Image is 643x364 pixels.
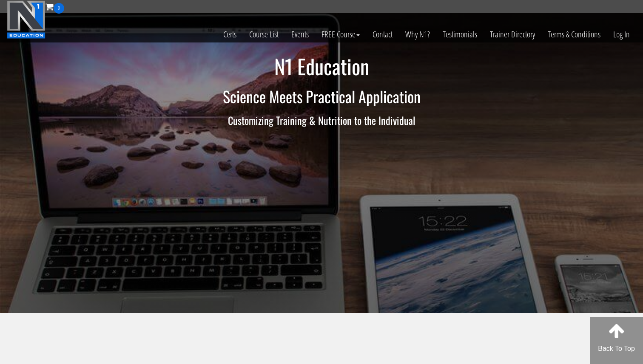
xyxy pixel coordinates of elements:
[73,115,570,126] h3: Customizing Training & Nutrition to the Individual
[243,14,285,55] a: Course List
[366,14,399,55] a: Contact
[285,14,315,55] a: Events
[399,14,436,55] a: Why N1?
[54,3,64,14] span: 0
[541,14,607,55] a: Terms & Conditions
[436,14,484,55] a: Testimonials
[607,14,636,55] a: Log In
[73,55,570,78] h1: N1 Education
[484,14,541,55] a: Trainer Directory
[315,14,366,55] a: FREE Course
[46,1,64,12] a: 0
[217,14,243,55] a: Certs
[73,88,570,105] h2: Science Meets Practical Application
[7,0,46,39] img: n1-education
